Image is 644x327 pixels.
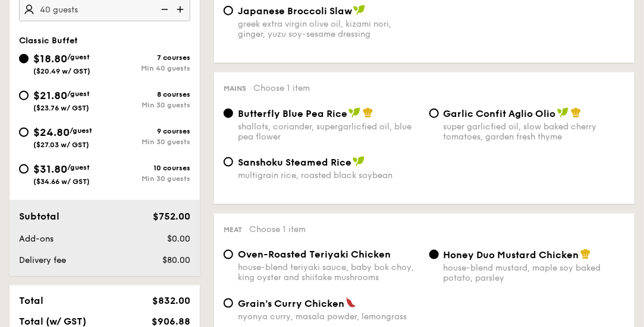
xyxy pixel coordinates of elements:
span: $832.00 [152,295,190,306]
div: 8 courses [105,90,190,99]
span: $18.80 [33,52,67,65]
span: Add-ons [19,234,54,244]
span: Japanese Broccoli Slaw [238,5,352,17]
span: ($20.49 w/ GST) [33,67,90,75]
span: Subtotal [19,211,59,222]
span: Total [19,295,43,306]
input: $18.80/guest($20.49 w/ GST)7 coursesMin 40 guests [19,54,29,64]
span: Choose 1 item [253,83,310,93]
span: Total (w/ GST) [19,316,86,327]
span: $0.00 [167,234,190,244]
input: Butterfly Blue Pea Riceshallots, coriander, supergarlicfied oil, blue pea flower [224,109,233,118]
span: Meat [224,226,242,234]
span: /guest [67,163,90,172]
div: house-blend teriyaki sauce, baby bok choy, king oyster and shiitake mushrooms [238,262,420,282]
div: house-blend mustard, maple soy baked potato, parsley [444,263,626,283]
img: icon-chef-hat.a58ddaea.svg [363,107,373,118]
span: $31.80 [33,163,67,176]
span: Oven-Roasted Teriyaki Chicken [238,249,391,260]
div: greek extra virgin olive oil, kizami nori, ginger, yuzu soy-sesame dressing [238,19,420,39]
span: Butterfly Blue Pea Rice [238,108,347,119]
span: Choose 1 item [249,224,306,234]
div: nyonya curry, masala powder, lemongrass [238,312,420,322]
div: super garlicfied oil, slow baked cherry tomatoes, garden fresh thyme [444,122,626,142]
input: Honey Duo Mustard Chickenhouse-blend mustard, maple soy baked potato, parsley [429,250,439,259]
div: Min 30 guests [105,174,190,183]
input: Sanshoku Steamed Ricemultigrain rice, roasted black soybean [224,157,233,167]
span: Honey Duo Mustard Chicken [444,249,579,261]
div: 9 courses [105,127,190,135]
span: Delivery fee [19,255,66,265]
input: $21.80/guest($23.76 w/ GST)8 coursesMin 30 guests [19,91,29,100]
span: Garlic Confit Aglio Olio [444,108,556,119]
input: Grain's Curry Chickennyonya curry, masala powder, lemongrass [224,299,233,308]
span: /guest [67,90,90,98]
div: Min 30 guests [105,138,190,146]
img: icon-vegan.f8ff3823.svg [353,156,365,167]
span: Grain's Curry Chicken [238,298,344,309]
img: icon-vegan.f8ff3823.svg [557,107,569,118]
input: Japanese Broccoli Slawgreek extra virgin olive oil, kizami nori, ginger, yuzu soy-sesame dressing [224,6,233,15]
span: $24.80 [33,126,70,139]
div: 10 courses [105,164,190,172]
img: icon-vegan.f8ff3823.svg [348,107,360,118]
span: $752.00 [153,211,190,222]
img: icon-chef-hat.a58ddaea.svg [580,249,591,259]
span: /guest [70,126,92,135]
input: $24.80/guest($27.03 w/ GST)9 coursesMin 30 guests [19,128,29,137]
span: Sanshoku Steamed Rice [238,157,351,168]
div: Min 30 guests [105,101,190,109]
input: Oven-Roasted Teriyaki Chickenhouse-blend teriyaki sauce, baby bok choy, king oyster and shiitake ... [224,250,233,259]
img: icon-spicy.37a8142b.svg [345,297,356,308]
span: $906.88 [152,316,190,327]
span: ($34.66 w/ GST) [33,177,90,186]
input: Garlic Confit Aglio Oliosuper garlicfied oil, slow baked cherry tomatoes, garden fresh thyme [429,109,439,118]
input: $31.80/guest($34.66 w/ GST)10 coursesMin 30 guests [19,164,29,174]
div: 7 courses [105,53,190,62]
span: $21.80 [33,89,67,102]
div: shallots, coriander, supergarlicfied oil, blue pea flower [238,122,420,142]
img: icon-chef-hat.a58ddaea.svg [571,107,582,118]
div: Min 40 guests [105,64,190,72]
div: multigrain rice, roasted black soybean [238,170,420,180]
span: Mains [224,84,246,93]
span: ($27.03 w/ GST) [33,141,89,149]
span: ($23.76 w/ GST) [33,104,89,112]
span: Classic Buffet [19,36,78,46]
span: $80.00 [162,255,190,265]
img: icon-vegan.f8ff3823.svg [353,5,365,15]
span: /guest [67,53,90,61]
